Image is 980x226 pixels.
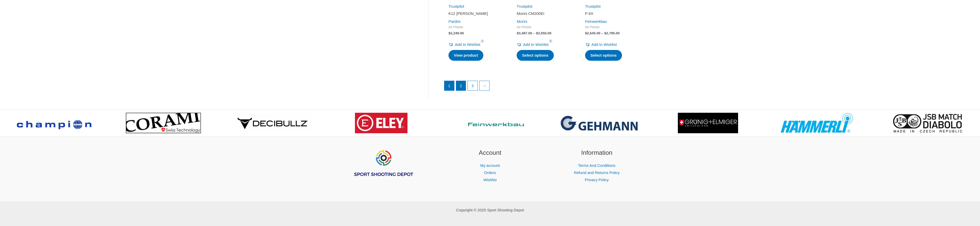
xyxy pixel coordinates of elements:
h2: K12 [PERSON_NAME] [448,11,502,16]
a: Morini [517,19,527,24]
a: Page 3 [468,81,477,91]
span: Page 1 [444,81,454,91]
span: – [533,31,535,35]
aside: Footer Widget 3 [550,148,644,183]
a: K12 [PERSON_NAME] [448,11,502,18]
aside: Footer Widget 1 [336,148,430,190]
span: – [601,31,604,35]
span: $ [585,31,587,35]
a: Terms And Conditions [578,163,616,168]
bdi: 2,249.00 [448,31,464,35]
bdi: 2,645.00 [585,31,600,35]
a: My account [480,163,500,168]
a: Orders [484,170,496,175]
a: Pardini [448,19,461,24]
bdi: 2,795.00 [604,31,620,35]
a: → [479,81,489,91]
a: Privacy Policy [585,178,609,182]
aside: Footer Widget 2 [443,148,537,183]
span: Add to Wishlist [523,42,548,47]
h2: Information [550,148,644,158]
a: Trustpilot [448,4,464,8]
a: Wishlist [483,178,497,182]
a: Trustpilot [585,4,601,8]
a: Read more about “K12 Pardini” [448,50,483,61]
span: 1 [480,39,484,43]
span: Air Pistols [517,25,570,29]
h2: Account [443,148,537,158]
a: Select options for “P 8X” [585,50,622,61]
h2: Morini CM200EI [517,11,570,16]
a: Morini CM200EI [517,11,570,18]
span: Air Pistols [585,25,639,29]
img: brand logo [355,113,407,133]
a: Add to Wishlist [585,41,617,48]
span: $ [517,31,519,35]
p: Copyright © 2025 Sport Shooting Depot [336,207,644,214]
a: Feinwerkbau [585,19,607,24]
span: Air Pistols [448,25,502,29]
span: 2 [549,39,553,43]
span: Add to Wishlist [591,42,617,47]
span: Add to Wishlist [455,42,480,47]
nav: Account [443,162,537,183]
a: Refund and Returns Policy [574,170,619,175]
a: Add to Wishlist [517,41,548,48]
a: P 8X [585,11,639,18]
a: Select options for “Morini CM200EI” [517,50,554,61]
span: $ [448,31,451,35]
span: $ [536,31,538,35]
a: Add to Wishlist [448,41,480,48]
bdi: 3,550.00 [536,31,551,35]
a: Page 2 [456,81,466,91]
nav: Information [550,162,644,183]
nav: Product Pagination [444,81,644,94]
bdi: 3,487.00 [517,31,532,35]
span: $ [604,31,606,35]
h2: P 8X [585,11,639,16]
a: Trustpilot [517,4,532,8]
